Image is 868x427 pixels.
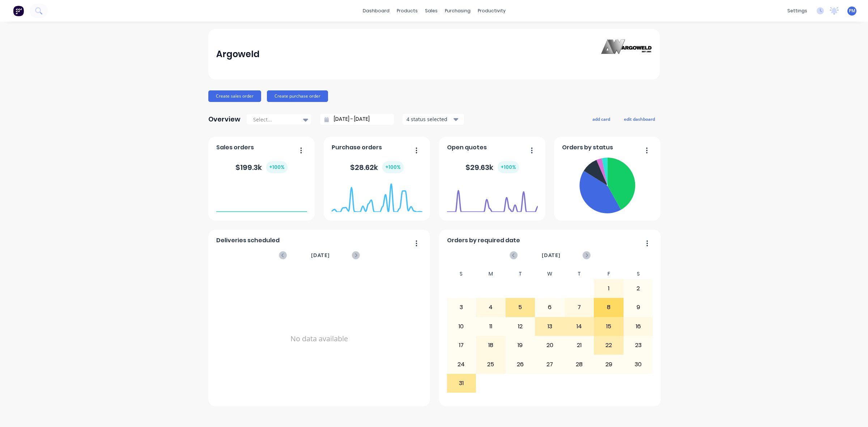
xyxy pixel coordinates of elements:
[565,336,594,354] div: 21
[535,355,564,373] div: 27
[465,161,519,173] div: $ 29.63k
[447,317,476,336] div: 10
[216,47,260,61] div: Argoweld
[594,279,623,298] div: 1
[359,5,393,16] a: dashboard
[332,143,382,152] span: Purchase orders
[506,269,535,279] div: T
[447,269,476,279] div: S
[506,298,535,316] div: 5
[216,236,280,245] span: Deliveries scheduled
[447,298,476,316] div: 3
[267,90,328,102] button: Create purchase order
[208,112,241,127] div: Overview
[447,143,487,152] span: Open quotes
[476,269,506,279] div: M
[476,317,505,336] div: 11
[216,143,254,152] span: Sales orders
[535,298,564,316] div: 6
[382,161,404,173] div: + 100 %
[565,269,594,279] div: T
[476,355,505,373] div: 25
[311,251,330,259] span: [DATE]
[624,269,653,279] div: S
[447,374,476,392] div: 31
[447,336,476,354] div: 17
[506,336,535,354] div: 19
[235,161,288,173] div: $ 199.3k
[393,5,421,16] div: products
[535,317,564,336] div: 13
[498,161,519,173] div: + 100 %
[506,355,535,373] div: 26
[594,336,623,354] div: 22
[266,161,288,173] div: + 100 %
[447,355,476,373] div: 24
[535,269,565,279] div: W
[594,298,623,316] div: 8
[403,114,464,125] button: 4 status selected
[562,143,613,152] span: Orders by status
[447,236,520,245] span: Orders by required date
[784,5,811,16] div: settings
[474,5,509,16] div: productivity
[619,114,660,124] button: edit dashboard
[624,355,653,373] div: 30
[849,8,855,14] span: PM
[208,90,261,102] button: Create sales order
[535,336,564,354] div: 20
[594,269,624,279] div: F
[624,317,653,336] div: 16
[476,336,505,354] div: 18
[594,317,623,336] div: 15
[565,317,594,336] div: 14
[506,317,535,336] div: 12
[601,39,652,69] img: Argoweld
[624,298,653,316] div: 9
[565,298,594,316] div: 7
[588,114,615,124] button: add card
[407,115,452,123] div: 4 status selected
[476,298,505,316] div: 4
[565,355,594,373] div: 28
[594,355,623,373] div: 29
[13,5,24,16] img: Factory
[624,336,653,354] div: 23
[441,5,474,16] div: purchasing
[216,269,422,409] div: No data available
[624,279,653,298] div: 2
[542,251,561,259] span: [DATE]
[421,5,441,16] div: sales
[350,161,404,173] div: $ 28.62k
